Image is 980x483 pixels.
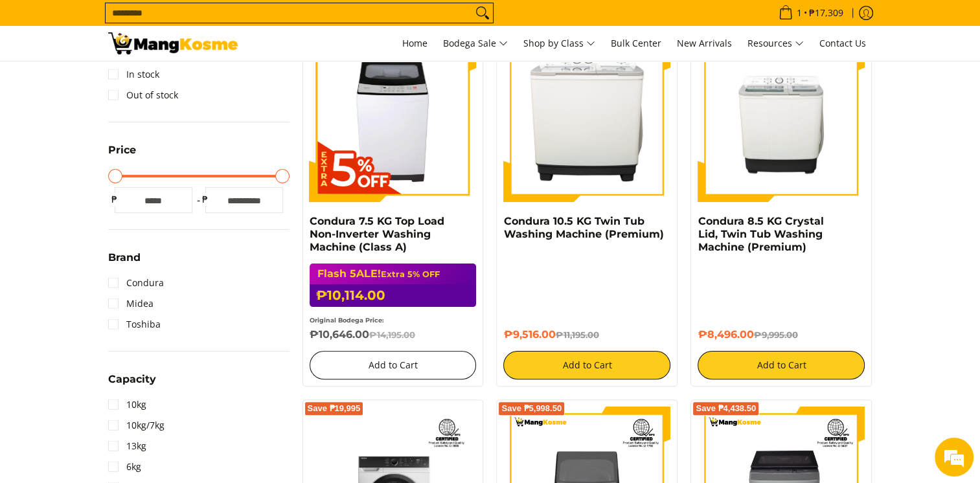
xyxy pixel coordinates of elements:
[108,253,141,263] span: Brand
[108,32,238,54] img: Washing Machines l Mang Kosme: Home Appliances Warehouse Sale Partner
[108,314,161,335] a: Toshiba
[741,26,810,61] a: Resources
[396,26,434,61] a: Home
[696,405,756,412] span: Save ₱4,438.50
[795,8,804,17] span: 1
[310,351,477,379] button: Add to Cart
[698,215,823,253] a: Condura 8.5 KG Crystal Lid, Twin Tub Washing Machine (Premium)
[698,328,865,341] h6: ₱8,496.00
[251,26,872,61] nav: Main Menu
[503,351,670,379] button: Add to Cart
[308,405,361,412] span: Save ₱19,995
[813,26,872,61] a: Contact Us
[108,64,159,85] a: In stock
[108,456,141,477] a: 6kg
[611,37,661,49] span: Bulk Center
[604,26,668,61] a: Bulk Center
[698,351,865,379] button: Add to Cart
[108,85,178,106] a: Out of stock
[199,193,212,206] span: ₱
[503,35,670,202] img: Condura 10.5 KG Twin Tub Washing Machine (Premium)
[108,273,164,293] a: Condura
[670,26,738,61] a: New Arrivals
[108,253,141,273] summary: Open
[108,415,165,436] a: 10kg/7kg
[369,330,415,340] del: ₱14,195.00
[310,284,477,307] h6: ₱10,114.00
[402,37,427,49] span: Home
[747,36,804,52] span: Resources
[108,293,154,314] a: Midea
[517,26,602,61] a: Shop by Class
[677,37,732,49] span: New Arrivals
[472,3,493,23] button: Search
[819,37,866,49] span: Contact Us
[437,26,514,61] a: Bodega Sale
[310,35,477,202] img: Condura 7.5 KG Top Load Non-Inverter Washing Machine (Class A)
[108,145,136,165] summary: Open
[108,374,156,394] summary: Open
[698,37,865,200] img: Condura 8.5 KG Crystal Lid, Twin Tub Washing Machine (Premium)
[443,36,508,52] span: Bodega Sale
[108,436,146,456] a: 13kg
[807,8,845,17] span: ₱17,309
[501,405,562,412] span: Save ₱5,998.50
[503,328,670,341] h6: ₱9,516.00
[775,6,847,20] span: •
[310,328,477,341] h6: ₱10,646.00
[503,215,663,240] a: Condura 10.5 KG Twin Tub Washing Machine (Premium)
[108,374,156,385] span: Capacity
[108,145,136,155] span: Price
[523,36,595,52] span: Shop by Class
[555,330,598,340] del: ₱11,195.00
[108,394,146,415] a: 10kg
[108,193,121,206] span: ₱
[310,317,384,324] small: Original Bodega Price:
[310,215,444,253] a: Condura 7.5 KG Top Load Non-Inverter Washing Machine (Class A)
[753,330,797,340] del: ₱9,995.00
